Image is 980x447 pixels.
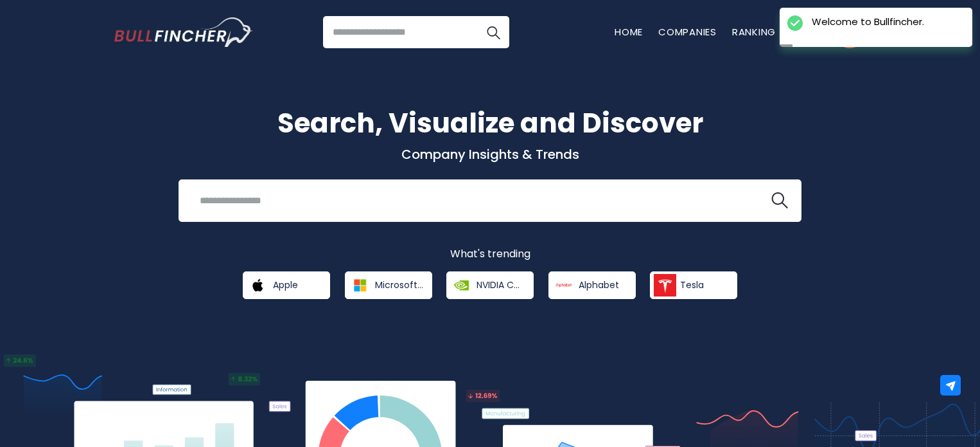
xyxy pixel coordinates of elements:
h1: Search, Visualize and Discover [114,103,866,143]
span: Microsoft Corporation [375,279,423,291]
span: Alphabet [579,279,619,291]
p: What's trending [114,248,866,261]
a: Home [615,25,643,39]
span: Tesla [680,279,704,291]
a: Go to homepage [114,17,252,47]
a: Companies [658,25,717,39]
button: Search [477,16,509,48]
a: Microsoft Corporation [345,271,432,299]
p: Company Insights & Trends [114,146,866,163]
span: Apple [273,279,298,291]
img: Bullfincher logo [114,17,253,47]
a: Alphabet [548,271,636,299]
a: Apple [243,271,330,299]
img: search icon [771,192,788,209]
a: NVIDIA Corporation [446,271,534,299]
a: Tesla [650,271,737,299]
a: Ranking [732,25,776,39]
div: Welcome to Bullfincher. [812,15,924,28]
span: NVIDIA Corporation [477,279,525,291]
